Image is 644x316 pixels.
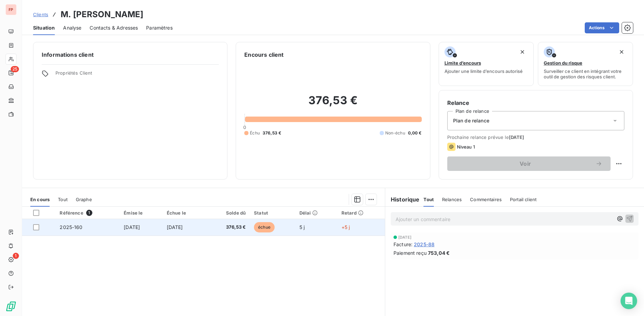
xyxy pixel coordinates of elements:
span: Contacts & Adresses [90,24,138,31]
span: 0 [243,124,246,130]
span: Limite d’encours [444,60,481,66]
span: Situation [33,24,55,31]
div: Open Intercom Messenger [621,293,637,309]
span: 0,00 € [408,130,422,136]
span: Analyse [63,24,81,31]
div: FP [6,4,17,15]
span: Ajouter une limite d’encours autorisé [444,68,523,74]
span: Tout [58,197,68,202]
span: +5 j [341,224,350,230]
div: Échue le [167,210,202,216]
span: échue [254,222,275,232]
span: Niveau 1 [457,144,475,150]
span: Commentaires [470,197,502,202]
h6: Informations client [42,51,219,59]
span: Facture : [393,241,412,248]
span: Non-échu [385,130,405,136]
button: Gestion du risqueSurveiller ce client en intégrant votre outil de gestion des risques client. [538,42,633,86]
span: Propriétés Client [55,70,219,80]
span: [DATE] [398,235,411,239]
div: Émise le [124,210,158,216]
button: Actions [585,22,619,33]
span: 1 [86,210,92,216]
span: Surveiller ce client en intégrant votre outil de gestion des risques client. [544,68,627,79]
div: Délai [299,210,333,216]
span: 2025-160 [60,224,82,230]
div: Solde dû [210,210,246,216]
span: 1 [13,253,19,259]
a: Clients [33,11,48,18]
span: 376,53 € [210,224,246,231]
span: 5 j [299,224,305,230]
button: Voir [447,156,611,171]
h6: Historique [385,195,420,204]
button: Limite d’encoursAjouter une limite d’encours autorisé [439,42,534,86]
span: [DATE] [509,134,524,140]
span: Tout [423,197,434,202]
span: Graphe [76,197,92,202]
img: Logo LeanPay [6,301,17,312]
span: Paramètres [146,24,173,31]
span: 25 [11,66,19,72]
h6: Encours client [244,51,284,59]
span: Clients [33,12,48,17]
span: [DATE] [124,224,140,230]
span: Plan de relance [453,117,489,124]
span: 2025-88 [414,241,435,248]
h6: Relance [447,99,624,107]
span: Prochaine relance prévue le [447,134,624,140]
h3: M. [PERSON_NAME] [61,8,143,21]
div: Statut [254,210,291,216]
span: Échu [250,130,260,136]
div: Référence [60,210,115,216]
span: En cours [30,197,50,202]
span: Portail client [510,197,536,202]
h2: 376,53 € [244,94,421,114]
span: [DATE] [167,224,183,230]
span: Paiement reçu [393,249,427,257]
span: 753,04 € [428,249,450,257]
span: Voir [456,161,595,166]
div: Retard [341,210,381,216]
span: Relances [442,197,462,202]
span: 376,53 € [263,130,281,136]
span: Gestion du risque [544,60,582,66]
